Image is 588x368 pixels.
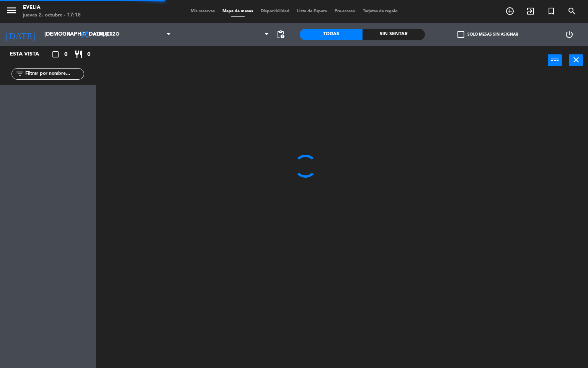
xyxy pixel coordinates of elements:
span: Mis reservas [187,9,219,13]
i: power_input [550,55,560,64]
div: Evelia [23,4,81,11]
button: close [569,54,583,66]
button: menu [6,5,17,19]
i: turned_in_not [547,7,556,16]
i: restaurant [74,50,83,59]
i: exit_to_app [526,7,535,16]
span: pending_actions [276,30,285,39]
label: Solo mesas sin asignar [457,31,518,38]
div: jueves 2. octubre - 17:18 [23,11,81,19]
div: Sin sentar [363,29,425,40]
i: power_settings_new [565,30,574,39]
span: Almuerzo [93,32,119,37]
button: power_input [548,54,562,66]
i: add_circle_outline [505,7,514,16]
div: Esta vista [4,50,55,59]
span: 0 [87,50,90,59]
span: check_box_outline_blank [457,31,464,38]
span: Lista de Espera [293,9,331,13]
span: Disponibilidad [257,9,293,13]
i: arrow_drop_down [65,30,75,39]
span: Mapa de mesas [219,9,257,13]
input: Filtrar por nombre... [24,70,84,78]
i: menu [6,5,17,16]
i: crop_square [51,50,60,59]
div: Todas [300,29,363,40]
span: Tarjetas de regalo [359,9,402,13]
span: Pre-acceso [331,9,359,13]
span: 0 [64,50,67,59]
i: search [567,7,577,16]
i: filter_list [15,69,24,79]
i: close [572,55,581,64]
